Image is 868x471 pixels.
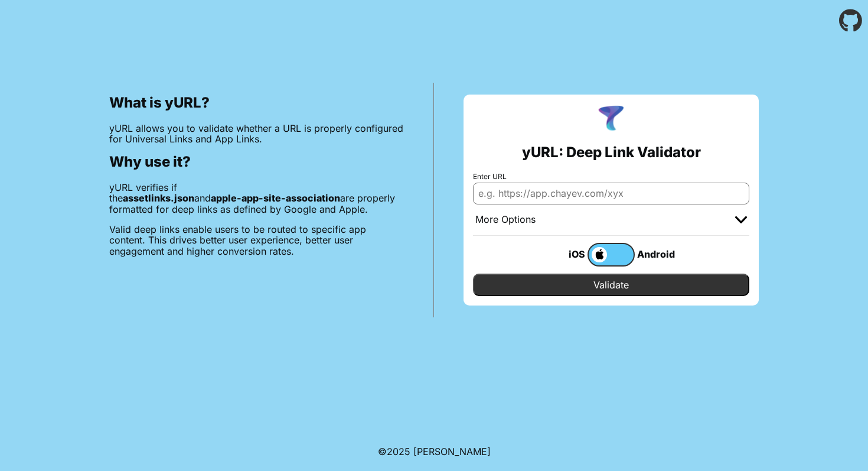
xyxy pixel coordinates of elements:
[413,446,491,457] a: Michael Ibragimchayev's Personal Site
[109,123,404,145] p: yURL allows you to validate whether a URL is properly configured for Universal Links and App Links.
[473,274,749,296] input: Validate
[109,224,404,256] p: Valid deep links enable users to be routed to specific app content. This drives better user exper...
[387,446,410,457] span: 2025
[211,192,340,204] b: apple-app-site-association
[473,183,749,204] input: e.g. https://app.chayev.com/xyx
[473,173,749,181] label: Enter URL
[596,104,626,135] img: yURL Logo
[109,154,404,170] h2: Why use it?
[378,432,491,471] footer: ©
[109,95,404,111] h2: What is yURL?
[735,216,747,223] img: chevron
[475,214,536,226] div: More Options
[540,246,588,262] div: iOS
[123,192,194,204] b: assetlinks.json
[109,182,404,215] p: yURL verifies if the and are properly formatted for deep links as defined by Google and Apple.
[522,144,701,161] h2: yURL: Deep Link Validator
[635,246,682,262] div: Android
